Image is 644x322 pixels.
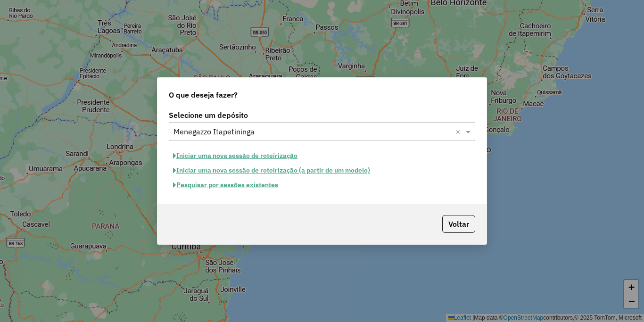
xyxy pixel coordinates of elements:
button: Iniciar uma nova sessão de roteirização [169,149,302,163]
button: Pesquisar por sessões existentes [169,178,282,192]
button: Iniciar uma nova sessão de roteirização (a partir de um modelo) [169,163,374,178]
button: Voltar [442,215,475,233]
span: O que deseja fazer? [169,89,238,100]
label: Selecione um depósito [169,109,475,121]
span: Clear all [455,126,463,137]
